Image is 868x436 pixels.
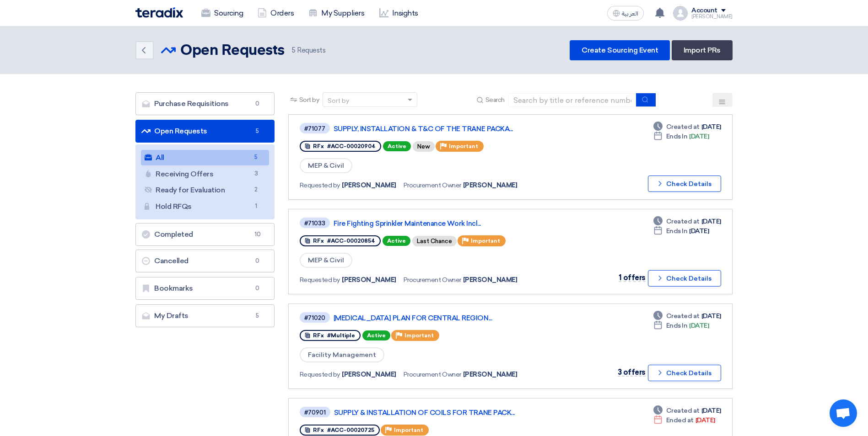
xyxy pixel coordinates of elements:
[252,311,263,320] span: 5
[666,321,688,330] span: Ends In
[300,275,340,285] span: Requested by
[313,238,324,244] span: RFx
[304,315,325,321] div: #71020
[653,226,709,236] div: [DATE]
[300,370,340,379] span: Requested by
[313,143,324,149] span: RFx
[653,415,715,425] div: [DATE]
[292,46,296,54] span: 5
[619,273,646,282] span: 1 offers
[135,277,275,300] a: Bookmarks0
[327,143,376,149] span: #ACC-00020904
[691,14,733,19] div: [PERSON_NAME]
[666,217,700,226] span: Created at
[362,330,390,340] span: Active
[327,427,374,433] span: #ACC-00020725
[304,126,325,132] div: #71077
[666,311,700,321] span: Created at
[463,275,518,285] span: [PERSON_NAME]
[301,3,372,23] a: My Suppliers
[252,230,263,239] span: 10
[327,238,375,244] span: #ACC-00020854
[334,125,562,133] a: SUPPLY, INSTALLATION & T&C OF THE TRANE PACKA...
[342,370,396,379] span: [PERSON_NAME]
[135,7,183,18] img: Teradix logo
[449,143,478,149] span: Important
[463,370,518,379] span: [PERSON_NAME]
[622,11,638,17] span: العربية
[648,365,721,381] button: Check Details
[383,236,410,246] span: Active
[300,347,384,362] span: Facility Management
[463,181,518,190] span: [PERSON_NAME]
[404,370,461,379] span: Procurement Owner
[135,223,275,246] a: Completed10
[666,415,694,425] span: Ended at
[334,219,562,228] a: Fire Fighting Sprinkler Maintenance Work Incl...
[830,399,857,427] a: Open chat
[180,42,285,60] h2: Open Requests
[252,256,263,266] span: 0
[653,122,721,132] div: [DATE]
[304,220,325,226] div: #71033
[252,284,263,293] span: 0
[413,141,435,152] div: New
[607,6,644,21] button: العربية
[141,182,269,198] a: Ready for Evaluation
[342,181,396,190] span: [PERSON_NAME]
[141,166,269,182] a: Receiving Offers
[251,153,262,162] span: 5
[653,132,709,141] div: [DATE]
[404,181,461,190] span: Procurement Owner
[372,3,426,23] a: Insights
[653,321,709,330] div: [DATE]
[653,406,721,415] div: [DATE]
[394,427,423,433] span: Important
[135,120,275,143] a: Open Requests5
[648,270,721,287] button: Check Details
[666,132,688,141] span: Ends In
[251,169,262,179] span: 3
[300,158,352,173] span: MEP & Civil
[135,92,275,115] a: Purchase Requisitions0
[313,427,324,433] span: RFx
[300,253,352,268] span: MEP & Civil
[304,409,326,415] div: #70901
[570,40,670,60] a: Create Sourcing Event
[404,332,434,339] span: Important
[383,141,411,151] span: Active
[342,275,396,285] span: [PERSON_NAME]
[412,236,457,246] div: Last Chance
[508,93,636,107] input: Search by title or reference number
[666,122,700,132] span: Created at
[313,332,324,339] span: RFx
[135,304,275,327] a: My Drafts5
[653,217,721,226] div: [DATE]
[404,275,461,285] span: Procurement Owner
[471,238,500,244] span: Important
[673,6,688,21] img: profile_test.png
[251,185,262,195] span: 2
[334,409,563,417] a: SUPPLY & INSTALLATION OF COILS FOR TRANE PACK...
[135,250,275,272] a: Cancelled0
[666,406,700,415] span: Created at
[618,368,646,377] span: 3 offers
[251,202,262,211] span: 1
[250,3,301,23] a: Orders
[141,150,269,165] a: All
[328,96,349,106] div: Sort by
[141,199,269,214] a: Hold RFQs
[300,181,340,190] span: Requested by
[292,45,326,56] span: Requests
[666,226,688,236] span: Ends In
[672,40,733,60] a: Import PRs
[252,99,263,108] span: 0
[648,175,721,192] button: Check Details
[194,3,250,23] a: Sourcing
[299,95,319,105] span: Sort by
[485,95,505,105] span: Search
[653,311,721,321] div: [DATE]
[334,314,562,322] a: [MEDICAL_DATA] PLAN FOR CENTRAL REGION...
[252,127,263,136] span: 5
[691,7,717,15] div: Account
